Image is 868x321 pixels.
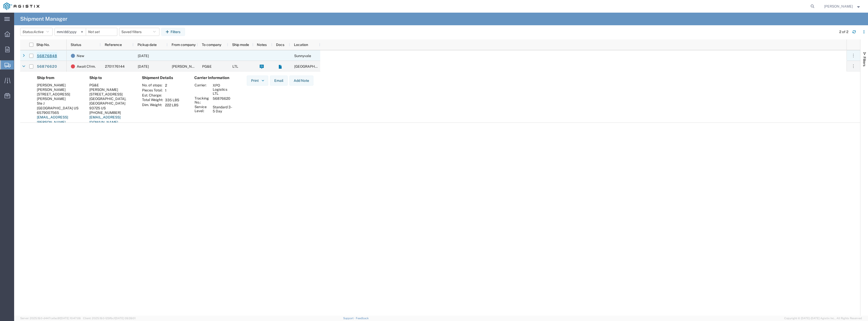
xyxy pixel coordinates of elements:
button: Email [270,76,288,86]
h4: Shipment Details [142,76,186,80]
span: New [77,51,84,61]
th: Tracking No.: [194,96,211,105]
input: Not set [55,28,86,36]
th: Carrier: [194,83,211,96]
button: [PERSON_NAME] [824,3,861,9]
span: PG&E [202,64,212,68]
th: Service Level: [194,105,211,114]
td: 222 LBS [163,103,181,108]
span: LTL [232,64,238,68]
span: Fresno DC [294,64,330,68]
img: dropdown [261,78,265,83]
th: Total Weight: [142,97,163,103]
a: [EMAIL_ADDRESS][DOMAIN_NAME] [89,115,121,124]
span: Docs [276,43,284,47]
div: [PERSON_NAME] [89,87,134,92]
div: 6579007565 [37,110,81,115]
td: 1 [163,88,181,93]
span: Status [71,43,81,47]
td: 335 LBS [163,97,181,103]
span: VALIN [172,64,201,68]
h4: Ship from [37,76,81,80]
img: logo [4,3,39,10]
span: Await Cfrm. [77,61,96,72]
th: Dim. Weight: [142,103,163,108]
div: [GEOGRAPHIC_DATA], [GEOGRAPHIC_DATA] 93725 US [89,96,134,110]
h4: Carrier Information [194,76,235,80]
div: [STREET_ADDRESS] [89,92,134,96]
a: 56876620 [37,63,57,71]
div: [STREET_ADDRESS][PERSON_NAME] [37,92,81,101]
span: Copyright © [DATE]-[DATE] Agistix Inc., All Rights Reserved [784,316,862,320]
span: Filters [862,57,866,66]
button: Print [247,76,268,86]
span: Pickup date [138,43,157,47]
span: Notes [257,43,267,47]
span: 2701176144 [105,64,125,68]
span: From company [172,43,196,47]
div: [PERSON_NAME] [37,83,81,87]
div: [GEOGRAPHIC_DATA] US [37,106,81,110]
div: 2 of 2 [839,29,848,35]
span: Active [34,30,44,34]
th: Est. Charge: [142,93,163,97]
span: Server: 2025.19.0-d447cefac8f [20,317,81,320]
span: [DATE] 09:39:01 [115,317,135,320]
span: Ship mode [232,43,249,47]
td: XPO Logistics LTL [211,83,235,96]
h4: Shipment Manager [20,13,67,25]
span: [DATE] 10:47:06 [60,317,81,320]
span: Sunnyvale [294,54,311,58]
span: To company [202,43,221,47]
button: Status:Active [20,28,53,36]
button: Filters [161,28,185,36]
h4: Ship to [89,76,134,80]
td: 56876620 [211,96,235,105]
button: Saved filters [119,28,159,36]
a: Feedback [356,317,369,320]
span: Client: 2025.19.0-129fbcf [83,317,135,320]
input: Not set [86,28,117,36]
div: [PHONE_NUMBER] [89,110,134,115]
button: Add Note [289,76,313,86]
td: 2 [163,83,181,88]
span: Ship No. [36,43,50,47]
span: 09/19/2025 [138,54,149,58]
a: [EMAIL_ADDRESS][PERSON_NAME][DOMAIN_NAME] [37,115,68,129]
a: Support [343,317,356,320]
span: Location [294,43,308,47]
div: PG&E [89,83,134,87]
div: [PERSON_NAME] [37,87,81,92]
span: David Rosales [824,4,853,9]
div: Ste J [37,101,81,106]
td: Standard 3 - 5 Day [211,105,235,114]
th: No. of stops: [142,83,163,88]
span: 09/19/2025 [138,64,149,68]
span: Reference [105,43,122,47]
th: Pieces Total: [142,88,163,93]
a: 56876848 [37,52,57,60]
